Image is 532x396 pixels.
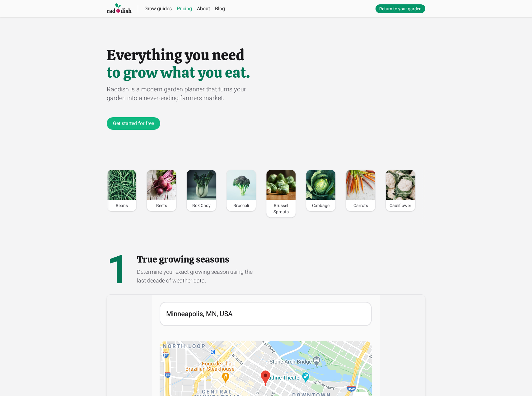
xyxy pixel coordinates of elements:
a: Pricing [177,6,192,12]
div: Broccoli [226,200,256,211]
div: Brussel Sprouts [266,200,296,217]
div: Determine your exact growing season using the last decade of weather data. [137,268,256,285]
div: Cauliflower [386,200,415,211]
a: Blog [215,6,225,12]
h2: True growing seasons [137,254,256,265]
a: Image of BeansBeans [107,170,137,211]
div: Cabbage [306,200,335,211]
img: Image of Broccoli [226,170,256,200]
img: Image of Cauliflower [386,170,415,200]
a: About [197,6,210,12]
a: Get started for free [107,117,160,130]
div: 1 [107,249,129,289]
a: Grow guides [144,6,172,12]
img: Image of Carrots [346,170,375,200]
div: Bok Choy [187,200,216,211]
div: Carrots [346,200,375,211]
img: Image of Beans [107,170,136,200]
a: Image of Bok ChoyBok Choy [186,170,216,211]
img: Image of Brussel Sprouts [266,170,296,200]
img: Raddish company logo [107,3,132,14]
div: Beets [147,200,176,211]
a: Image of Brussel SproutsBrussel Sprouts [266,170,296,218]
div: Raddish is a modern garden planner that turns your garden into a never-ending farmers market. [107,85,266,102]
a: Image of CabbageCabbage [306,170,336,211]
a: Image of CauliflowerCauliflower [385,170,415,211]
div: Beans [107,200,136,211]
a: Image of BroccoliBroccoli [226,170,256,211]
img: Image of Bok Choy [187,170,216,200]
a: Image of CarrotsCarrots [346,170,376,211]
a: Return to your garden [376,4,425,13]
img: Image of Beets [147,170,176,200]
h1: to grow what you eat. [107,65,425,80]
h1: Everything you need [107,47,425,62]
a: Image of BeetsBeets [147,170,176,211]
img: Image of Cabbage [306,170,335,200]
